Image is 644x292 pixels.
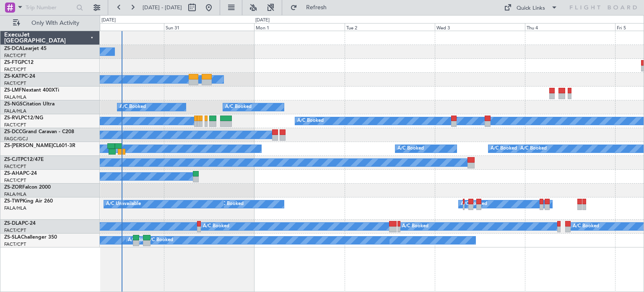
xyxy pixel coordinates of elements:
[4,171,23,176] span: ZS-AHA
[4,143,75,148] a: ZS-[PERSON_NAME]CL601-3R
[4,108,26,114] a: FALA/HLA
[517,4,545,13] div: Quick Links
[4,94,26,100] a: FALA/HLA
[4,199,53,204] a: ZS-TWPKing Air 260
[4,157,44,162] a: ZS-CJTPC12/47E
[4,129,22,134] span: ZS-DCC
[4,53,26,59] a: FACT/CPT
[4,46,23,51] span: ZS-DCA
[4,60,21,65] span: ZS-FTG
[4,227,26,234] a: FACT/CPT
[4,199,23,204] span: ZS-TWP
[4,80,26,87] a: FACT/CPT
[217,198,244,210] div: A/C Booked
[299,5,334,11] span: Refresh
[4,205,26,211] a: FALA/HLA
[106,198,141,210] div: A/C Unavailable
[4,102,55,107] a: ZS-NGSCitation Ultra
[345,23,435,31] div: Tue 2
[164,23,254,31] div: Sun 31
[4,88,22,93] span: ZS-LMF
[4,235,21,240] span: ZS-SLA
[9,16,91,30] button: Only With Activity
[255,17,270,24] div: [DATE]
[491,142,517,155] div: A/C Booked
[22,20,88,26] span: Only With Activity
[4,185,51,190] a: ZS-ZORFalcon 2000
[4,136,28,142] a: FAGC/GCJ
[573,220,599,233] div: A/C Booked
[4,122,26,128] a: FACT/CPT
[4,171,37,176] a: ZS-AHAPC-24
[4,116,43,121] a: ZS-RVLPC12/NG
[4,116,21,121] span: ZS-RVL
[4,163,26,170] a: FACT/CPT
[461,198,487,210] div: A/C Booked
[402,220,428,233] div: A/C Booked
[4,74,21,79] span: ZS-KAT
[4,60,34,65] a: ZS-FTGPC12
[525,23,615,31] div: Thu 4
[4,88,59,93] a: ZS-LMFNextant 400XTi
[143,4,182,11] span: [DATE] - [DATE]
[4,46,47,51] a: ZS-DCALearjet 45
[500,1,562,14] button: Quick Links
[225,101,252,113] div: A/C Booked
[4,221,22,226] span: ZS-DLA
[4,221,36,226] a: ZS-DLAPC-24
[4,241,26,247] a: FACT/CPT
[4,129,74,134] a: ZS-DCCGrand Caravan - C208
[435,23,525,31] div: Wed 3
[4,74,35,79] a: ZS-KATPC-24
[520,142,547,155] div: A/C Booked
[26,1,74,14] input: Trip Number
[286,1,337,14] button: Refresh
[128,234,154,247] div: A/C Booked
[74,23,164,31] div: Sat 30
[147,234,173,247] div: A/C Booked
[4,177,26,184] a: FACT/CPT
[4,235,57,240] a: ZS-SLAChallenger 350
[4,191,26,197] a: FALA/HLA
[254,23,344,31] div: Mon 1
[4,102,23,107] span: ZS-NGS
[397,142,424,155] div: A/C Booked
[101,17,116,24] div: [DATE]
[119,101,146,113] div: A/C Booked
[4,66,26,73] a: FACT/CPT
[4,185,22,190] span: ZS-ZOR
[297,115,324,127] div: A/C Booked
[4,143,53,148] span: ZS-[PERSON_NAME]
[4,157,21,162] span: ZS-CJT
[203,220,229,233] div: A/C Booked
